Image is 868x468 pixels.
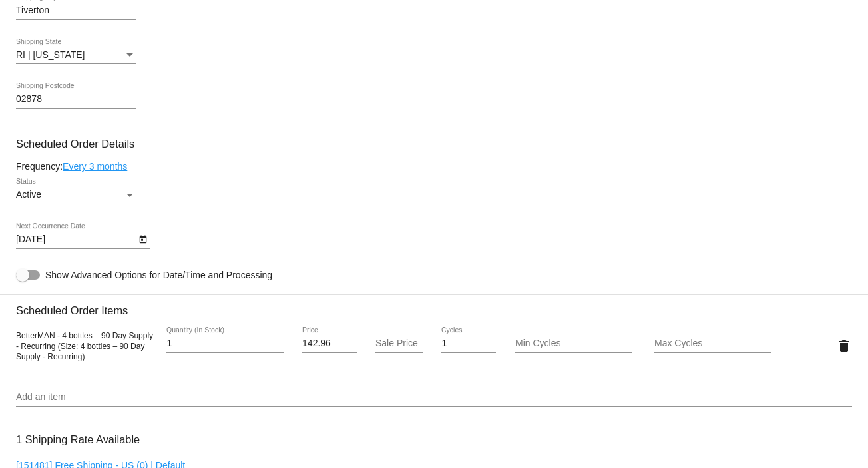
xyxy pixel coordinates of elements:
[16,294,852,317] h3: Scheduled Order Items
[16,94,136,105] input: Shipping Postcode
[63,161,127,172] a: Every 3 months
[166,338,283,349] input: Quantity (In Stock)
[836,338,852,354] mat-icon: delete
[16,161,852,172] div: Frequency:
[16,138,852,150] h3: Scheduled Order Details
[16,5,136,16] input: Shipping City
[654,338,771,349] input: Max Cycles
[16,190,136,200] mat-select: Status
[16,331,153,361] span: BetterMAN - 4 bottles – 90 Day Supply - Recurring (Size: 4 bottles – 90 Day Supply - Recurring)
[136,232,150,246] button: Open calendar
[45,268,272,282] span: Show Advanced Options for Date/Time and Processing
[16,49,85,60] span: RI | [US_STATE]
[441,338,496,349] input: Cycles
[16,392,852,403] input: Add an item
[302,338,357,349] input: Price
[16,50,136,61] mat-select: Shipping State
[16,425,140,454] h3: 1 Shipping Rate Available
[16,189,41,200] span: Active
[375,338,422,349] input: Sale Price
[515,338,632,349] input: Min Cycles
[16,234,136,245] input: Next Occurrence Date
